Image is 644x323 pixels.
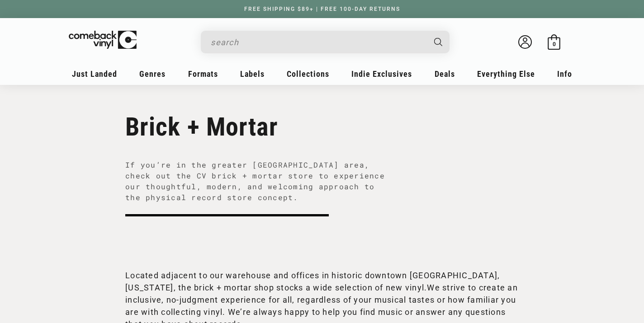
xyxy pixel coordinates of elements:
[235,6,409,12] a: FREE SHIPPING $89+ | FREE 100-DAY RETURNS
[553,41,556,47] span: 0
[477,69,535,79] span: Everything Else
[188,69,218,79] span: Formats
[201,31,450,53] div: Search
[435,69,455,79] span: Deals
[125,271,500,292] span: Located adjacent to our warehouse and offices in historic downtown [GEOGRAPHIC_DATA], [US_STATE],...
[125,159,385,203] span: If you’re in the greater [GEOGRAPHIC_DATA] area, check out the CV brick + mortar store to experie...
[426,31,451,53] button: Search
[240,69,265,79] span: Labels
[125,112,519,142] h1: Brick + Mortar
[287,69,329,79] span: Collections
[351,69,412,79] span: Indie Exclusives
[557,69,572,79] span: Info
[139,69,166,79] span: Genres
[211,33,425,51] input: search
[72,69,117,79] span: Just Landed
